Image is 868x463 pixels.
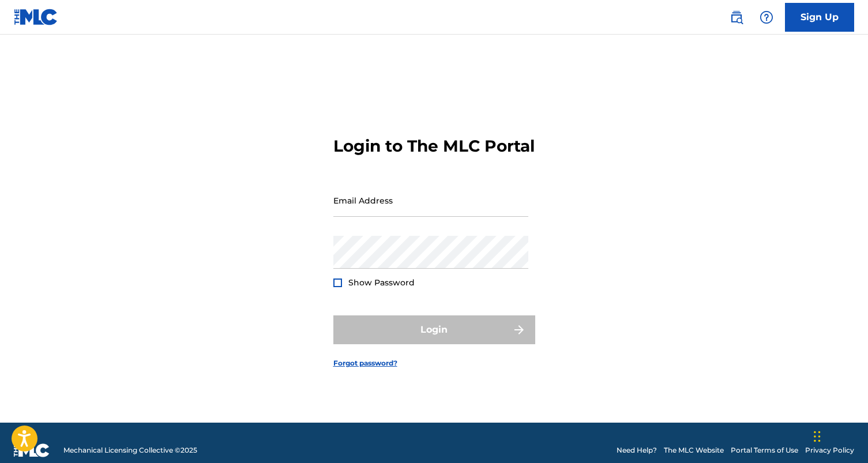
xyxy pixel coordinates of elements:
span: Show Password [348,277,415,288]
div: Drag [814,419,821,454]
a: Sign Up [785,3,854,32]
iframe: Chat Widget [810,408,868,463]
img: logo [14,443,50,457]
a: Forgot password? [333,358,397,368]
img: help [760,10,773,24]
a: The MLC Website [664,445,724,456]
a: Need Help? [617,445,657,456]
a: Public Search [725,6,748,29]
span: Mechanical Licensing Collective © 2025 [63,445,197,456]
img: search [730,10,743,24]
h3: Login to The MLC Portal [333,136,535,156]
a: Privacy Policy [805,445,854,456]
img: MLC Logo [14,9,58,25]
a: Portal Terms of Use [731,445,798,456]
div: Help [755,6,778,29]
